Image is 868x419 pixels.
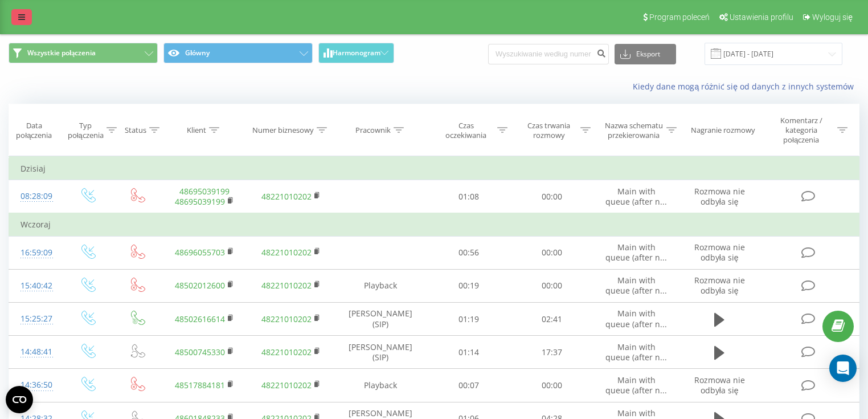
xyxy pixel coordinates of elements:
[261,314,312,324] a: 48221010202
[175,247,225,258] a: 48696055703
[812,13,853,22] span: Wyloguj się
[334,336,427,369] td: [PERSON_NAME] (SIP)
[9,157,859,180] td: Dzisiaj
[21,275,51,297] div: 15:40:42
[604,121,664,140] div: Nazwa schematu przekierowania
[175,280,225,291] a: 48502012600
[768,116,834,145] div: Komentarz / kategoria połączenia
[510,236,593,269] td: 00:00
[437,121,494,140] div: Czas oczekiwania
[730,13,793,22] span: Ustawienia profilu
[694,275,745,296] span: Rozmowa nie odbyła się
[605,308,667,329] span: Main with queue (after n...
[187,125,206,135] div: Klient
[649,13,710,22] span: Program poleceń
[9,213,859,236] td: Wczoraj
[605,375,667,396] span: Main with queue (after n...
[125,125,146,135] div: Status
[521,121,578,140] div: Czas trwania rozmowy
[694,242,745,263] span: Rozmowa nie odbyła się
[21,242,51,264] div: 16:59:09
[175,314,225,324] a: 48502616614
[510,269,593,302] td: 00:00
[21,308,51,330] div: 15:25:27
[334,269,427,302] td: Playback
[175,196,225,207] a: 48695039199
[261,347,312,357] a: 48221010202
[68,121,104,140] div: Typ połączenia
[510,303,593,336] td: 02:41
[318,43,394,63] button: Harmonogram
[605,275,667,296] span: Main with queue (after n...
[605,341,667,363] span: Main with queue (after n...
[510,369,593,402] td: 00:00
[427,336,510,369] td: 01:14
[27,48,96,58] span: Wszystkie połączenia
[427,369,510,402] td: 00:07
[9,43,158,63] button: Wszystkie połączenia
[694,186,745,207] span: Rozmowa nie odbyła się
[605,242,667,263] span: Main with queue (after n...
[605,186,667,207] span: Main with queue (after n...
[355,125,391,135] div: Pracownik
[694,375,745,396] span: Rozmowa nie odbyła się
[175,380,225,390] a: 48517884181
[9,121,59,140] div: Data połączenia
[633,81,859,92] a: Kiedy dane mogą różnić się od danych z innych systemów
[510,180,593,214] td: 00:00
[427,303,510,336] td: 01:19
[333,49,380,57] span: Harmonogram
[427,180,510,214] td: 01:08
[488,44,609,64] input: Wyszukiwanie według numeru
[334,369,427,402] td: Playback
[6,386,33,413] button: Open CMP widget
[252,125,314,135] div: Numer biznesowy
[21,374,51,396] div: 14:36:50
[829,355,857,382] div: Open Intercom Messenger
[510,336,593,369] td: 17:37
[427,269,510,302] td: 00:19
[261,191,312,202] a: 48221010202
[179,186,230,197] a: 48695039199
[175,347,225,357] a: 48500745330
[615,44,676,64] button: Eksport
[427,236,510,269] td: 00:56
[261,380,312,390] a: 48221010202
[334,303,427,336] td: [PERSON_NAME] (SIP)
[261,247,312,258] a: 48221010202
[691,125,755,135] div: Nagranie rozmowy
[21,341,51,363] div: 14:48:41
[163,43,313,63] button: Główny
[261,280,312,291] a: 48221010202
[21,185,51,208] div: 08:28:09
